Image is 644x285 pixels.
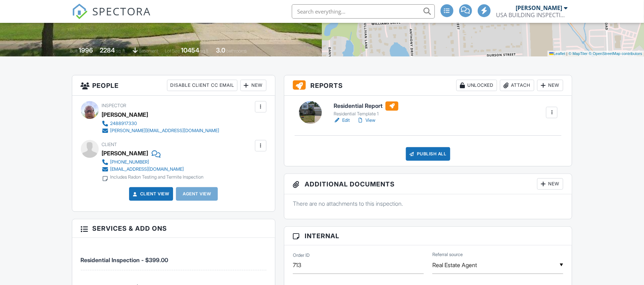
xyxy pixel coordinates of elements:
[102,103,127,108] span: Inspector
[93,4,151,19] span: SPECTORA
[357,117,375,124] a: View
[569,51,588,56] a: © MapTiler
[165,48,180,54] span: Lot Size
[79,46,93,54] div: 1996
[102,109,148,120] div: [PERSON_NAME]
[102,142,117,147] span: Client
[72,4,88,19] img: The Best Home Inspection Software - Spectora
[110,128,220,134] div: [PERSON_NAME][EMAIL_ADDRESS][DOMAIN_NAME]
[81,256,168,264] span: Residential Inspection - $399.00
[70,48,78,54] span: Built
[72,10,151,25] a: SPECTORA
[102,166,204,173] a: [EMAIL_ADDRESS][DOMAIN_NAME]
[292,4,435,19] input: Search everything...
[102,127,220,134] a: [PERSON_NAME][EMAIL_ADDRESS][DOMAIN_NAME]
[284,174,572,194] h3: Additional Documents
[139,48,158,54] span: basement
[537,80,563,91] div: New
[432,251,463,258] label: Referral source
[537,178,563,190] div: New
[334,101,398,111] h6: Residential Report
[110,174,204,180] div: Includes Radon Testing and Termite Inspection
[102,148,148,159] div: [PERSON_NAME]
[456,80,497,91] div: Unlocked
[406,147,451,161] div: Publish All
[181,46,199,54] div: 10454
[102,120,220,127] a: 2488917330
[284,227,572,245] h3: Internal
[240,80,266,91] div: New
[116,48,126,54] span: sq. ft.
[284,75,572,96] h3: Reports
[132,190,169,197] a: Client View
[293,200,564,207] p: There are no attachments to this inspection.
[226,48,247,54] span: bathrooms
[72,219,275,238] h3: Services & Add ons
[167,80,237,91] div: Disable Client CC Email
[334,101,398,117] a: Residential Report Residential Template 1
[110,121,137,126] div: 2488917330
[566,51,567,56] span: |
[81,243,266,270] li: Service: Residential Inspection
[72,75,275,96] h3: People
[216,46,225,54] div: 3.0
[549,51,565,56] a: Leaflet
[102,159,204,166] a: [PHONE_NUMBER]
[200,48,209,54] span: sq.ft.
[500,80,534,91] div: Attach
[100,46,115,54] div: 2284
[334,111,398,117] div: Residential Template 1
[110,159,149,165] div: [PHONE_NUMBER]
[293,252,310,259] label: Order ID
[496,11,568,19] div: USA BUILDING INSPECTIONS LLC
[589,51,642,56] a: © OpenStreetMap contributors
[516,4,562,11] div: [PERSON_NAME]
[110,166,184,172] div: [EMAIL_ADDRESS][DOMAIN_NAME]
[334,117,350,124] a: Edit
